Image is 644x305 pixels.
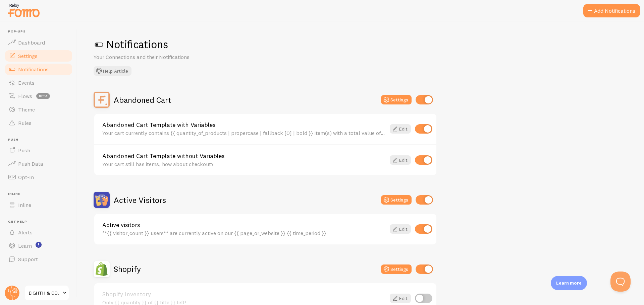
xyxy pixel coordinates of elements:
[8,220,73,224] span: Get Help
[4,116,73,130] a: Rules
[4,239,73,252] a: Learn
[390,224,411,234] a: Edit
[18,93,32,99] span: Flows
[18,160,43,167] span: Push Data
[114,195,166,205] h2: Active Visitors
[4,157,73,170] a: Push Data
[18,229,33,236] span: Alerts
[102,222,386,228] a: Active visitors
[18,202,31,208] span: Inline
[102,130,386,136] div: Your cart currently contains {{ quantity_of_products | propercase | fallback [0] | bold }} item(s...
[114,95,171,105] h2: Abandoned Cart
[8,138,73,142] span: Push
[18,242,32,249] span: Learn
[4,252,73,266] a: Support
[94,92,110,108] img: Abandoned Cart
[102,230,386,236] div: **{{ visitor_count }} users** are currently active on our {{ page_or_website }} {{ time_period }}
[4,226,73,239] a: Alerts
[390,155,411,165] a: Edit
[94,37,628,51] h1: Notifications
[610,272,631,292] iframe: Help Scout Beacon - Open
[18,120,32,126] span: Rules
[7,2,41,19] img: fomo-relay-logo-orange.svg
[18,256,38,262] span: Support
[94,192,110,208] img: Active Visitors
[4,89,73,103] a: Flows beta
[94,53,255,61] p: Your Connections and their Notifications
[102,161,386,167] div: Your cart still has items, how about checkout?
[381,195,412,205] button: Settings
[556,280,582,286] p: Learn more
[102,153,386,159] a: Abandoned Cart Template without Variables
[94,261,110,277] img: Shopify
[18,147,30,154] span: Push
[36,242,42,248] svg: <p>Watch New Feature Tutorials!</p>
[18,174,34,180] span: Opt-In
[4,63,73,76] a: Notifications
[381,95,412,104] button: Settings
[18,53,38,59] span: Settings
[4,198,73,212] a: Inline
[381,264,412,274] button: Settings
[94,66,131,76] button: Help Article
[18,39,45,46] span: Dashboard
[4,36,73,49] a: Dashboard
[102,291,386,297] a: Shopify Inventory
[8,29,73,34] span: Pop-ups
[390,124,411,134] a: Edit
[4,103,73,116] a: Theme
[24,285,69,301] a: EIGHTH & CO.
[18,106,35,113] span: Theme
[29,289,61,297] span: EIGHTH & CO.
[4,144,73,157] a: Push
[551,276,587,290] div: Learn more
[102,122,386,128] a: Abandoned Cart Template with Variables
[18,79,35,86] span: Events
[114,264,141,274] h2: Shopify
[8,192,73,196] span: Inline
[4,170,73,184] a: Opt-In
[390,294,411,303] a: Edit
[4,76,73,89] a: Events
[18,66,49,73] span: Notifications
[36,93,50,99] span: beta
[4,49,73,63] a: Settings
